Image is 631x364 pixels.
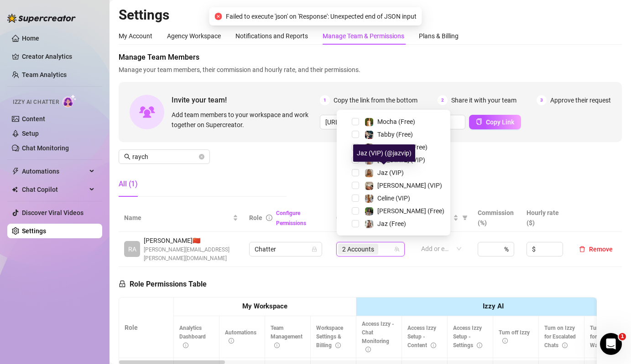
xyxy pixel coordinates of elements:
[352,131,359,138] span: Select tree node
[575,244,616,255] button: Remove
[469,115,521,129] button: Copy Link
[362,321,394,353] span: Access Izzy - Chat Monitoring
[377,195,410,202] span: Celine (VIP)
[521,204,570,232] th: Hourly rate ($)
[119,6,622,24] h2: Settings
[477,343,482,348] span: info-circle
[377,169,404,176] span: Jaz (VIP)
[352,220,359,227] span: Select tree node
[22,164,87,179] span: Automations
[462,215,468,220] span: filter
[215,13,222,20] span: close-circle
[486,118,514,126] span: Copy Link
[144,246,238,263] span: [PERSON_NAME][EMAIL_ADDRESS][PERSON_NAME][DOMAIN_NAME]
[483,302,504,310] strong: Izzy AI
[438,95,448,105] span: 2
[183,343,188,348] span: info-circle
[7,14,76,23] img: logo-BBDzfeDw.svg
[365,195,373,203] img: Celine (VIP)
[365,169,373,177] img: Jaz (VIP)
[128,244,136,254] span: RA
[144,236,238,246] span: [PERSON_NAME] 🇨🇳
[544,325,576,349] span: Turn on Izzy for Escalated Chats
[316,325,343,349] span: Workspace Settings & Billing
[22,35,39,42] a: Home
[235,31,308,41] div: Notifications and Reports
[242,302,287,310] strong: My Workspace
[394,246,400,252] span: team
[460,211,469,225] span: filter
[119,280,126,287] span: lock
[336,213,396,223] span: Creator accounts
[453,325,482,349] span: Access Izzy Setup - Settings
[365,118,373,126] img: Mocha (Free)
[255,242,317,256] span: Chatter
[499,329,530,344] span: Turn off Izzy
[63,94,77,108] img: AI Chatter
[338,244,378,255] span: 2 Accounts
[537,95,547,105] span: 3
[12,168,19,175] span: thunderbolt
[22,227,46,235] a: Settings
[365,131,373,139] img: Tabby (Free)
[352,195,359,202] span: Select tree node
[276,210,306,226] a: Configure Permissions
[431,343,436,348] span: info-circle
[199,154,204,159] span: close-circle
[132,152,197,162] input: Search members
[365,207,373,215] img: Chloe (Free)
[119,204,244,232] th: Name
[119,179,138,190] div: All (1)
[377,220,406,227] span: Jaz (Free)
[271,325,302,349] span: Team Management
[167,31,221,41] div: Agency Workspace
[334,95,417,105] span: Copy the link from the bottom
[352,118,359,125] span: Select tree node
[22,71,67,78] a: Team Analytics
[179,325,206,349] span: Analytics Dashboard
[172,94,320,106] span: Invite your team!
[352,182,359,189] span: Select tree node
[550,95,611,105] span: Approve their request
[249,214,262,221] span: Role
[579,246,585,252] span: delete
[323,31,404,41] div: Manage Team & Permissions
[22,130,39,137] a: Setup
[619,333,626,340] span: 1
[335,343,341,348] span: info-circle
[320,95,330,105] span: 1
[352,156,359,164] span: Select tree node
[225,329,256,344] span: Automations
[119,31,152,41] div: My Account
[342,244,374,254] span: 2 Accounts
[472,204,521,232] th: Commission (%)
[229,338,234,343] span: info-circle
[407,325,436,349] span: Access Izzy Setup - Content
[13,98,59,107] span: Izzy AI Chatter
[365,144,373,152] img: Georgia (Free)
[124,213,231,223] span: Name
[600,333,622,355] iframe: Intercom live chat
[377,144,428,151] span: [US_STATE] (Free)
[365,182,373,190] img: Chloe (VIP)
[590,325,621,349] span: Turn on Izzy for Time Wasters
[124,154,130,160] span: search
[352,169,359,176] span: Select tree node
[266,215,272,221] span: info-circle
[352,144,359,151] span: Select tree node
[562,343,568,348] span: info-circle
[377,131,413,138] span: Tabby (Free)
[589,246,613,253] span: Remove
[476,118,482,125] span: copy
[119,52,622,63] span: Manage Team Members
[365,347,371,352] span: info-circle
[502,338,508,343] span: info-circle
[22,115,45,123] a: Content
[12,186,18,193] img: Chat Copilot
[172,110,316,130] span: Add team members to your workspace and work together on Supercreator.
[451,95,516,105] span: Share it with your team
[352,207,359,215] span: Select tree node
[119,297,174,358] th: Role
[365,220,373,228] img: Jaz (Free)
[377,207,444,215] span: [PERSON_NAME] (Free)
